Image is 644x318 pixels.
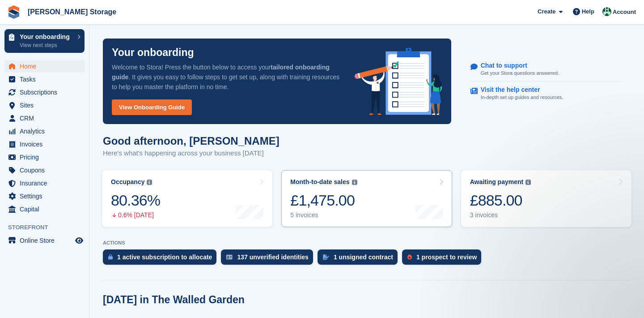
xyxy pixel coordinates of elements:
p: In-depth set up guides and resources. [481,94,563,101]
p: Visit the help center [481,86,556,94]
span: Settings [20,190,73,202]
div: 3 invoices [470,211,531,219]
a: menu [4,86,85,99]
img: stora-icon-8386f47178a22dfd0bd8f6a31ec36ba5ce8667c1dd55bd0f319d3a0aa187defe.svg [7,5,21,19]
div: Awaiting payment [470,178,524,186]
img: Nicholas Pain [602,7,611,16]
div: £1,475.00 [290,191,357,210]
h2: [DATE] in The Walled Garden [103,294,245,306]
span: Capital [20,203,73,215]
a: menu [4,125,85,138]
a: Your onboarding View next steps [4,29,85,53]
a: menu [4,60,85,73]
a: Chat to support Get your Stora questions answered. [470,57,622,82]
span: Subscriptions [20,86,73,99]
img: contract_signature_icon-13c848040528278c33f63329250d36e43548de30e8caae1d1a13099fd9432cc5.svg [323,254,329,260]
div: 1 active subscription to allocate [117,254,212,261]
span: Tasks [20,73,73,86]
a: menu [4,164,85,176]
div: 1 unsigned contract [334,254,393,261]
span: Sites [20,99,73,112]
a: Awaiting payment £885.00 3 invoices [461,170,631,227]
a: 1 active subscription to allocate [103,249,221,269]
span: Online Store [20,234,73,247]
span: Analytics [20,125,73,138]
p: Chat to support [481,62,552,69]
span: Create [538,7,555,16]
h1: Good afternoon, [PERSON_NAME] [103,135,280,147]
a: Occupancy 80.36% 0.6% [DATE] [102,170,272,227]
p: View next steps [20,41,73,49]
p: Welcome to Stora! Press the button below to access your . It gives you easy to follow steps to ge... [112,62,340,92]
a: menu [4,177,85,189]
a: menu [4,99,85,112]
a: 137 unverified identities [221,249,318,269]
span: Account [613,8,636,17]
img: icon-info-grey-7440780725fd019a000dd9b08b2336e03edf1995a4989e88bcd33f0948082b44.svg [147,180,152,185]
img: icon-info-grey-7440780725fd019a000dd9b08b2336e03edf1995a4989e88bcd33f0948082b44.svg [352,180,357,185]
span: Invoices [20,138,73,150]
a: [PERSON_NAME] Storage [24,4,120,19]
img: verify_identity-adf6edd0f0f0b5bbfe63781bf79b02c33cf7c696d77639b501bdc392416b5a36.svg [226,254,233,260]
div: 137 unverified identities [237,254,309,261]
a: menu [4,151,85,163]
a: menu [4,112,85,125]
a: menu [4,234,85,247]
div: Month-to-date sales [290,178,349,186]
img: prospect-51fa495bee0391a8d652442698ab0144808aea92771e9ea1ae160a38d050c398.svg [407,254,412,260]
p: Your onboarding [112,47,194,58]
p: Here's what's happening across your business [DATE] [103,148,280,159]
span: Help [582,7,594,16]
img: onboarding-info-6c161a55d2c0e0a8cae90662b2fe09162a5109e8cc188191df67fb4f79e88e88.svg [355,48,442,115]
a: View Onboarding Guide [112,99,192,115]
span: Storefront [8,223,89,232]
div: Occupancy [111,178,144,186]
div: 5 invoices [290,211,357,219]
a: menu [4,73,85,86]
div: £885.00 [470,191,531,210]
div: 80.36% [111,191,160,210]
span: Insurance [20,177,73,189]
a: menu [4,203,85,215]
p: Your onboarding [20,34,73,40]
a: 1 unsigned contract [318,249,402,269]
a: Visit the help center In-depth set up guides and resources. [470,82,622,106]
a: menu [4,190,85,202]
span: Home [20,60,73,73]
p: Get your Stora questions answered. [481,69,559,77]
a: Month-to-date sales £1,475.00 5 invoices [281,170,452,227]
span: Coupons [20,164,73,176]
a: menu [4,138,85,150]
p: ACTIONS [103,240,631,246]
a: 1 prospect to review [402,249,486,269]
div: 0.6% [DATE] [111,211,160,219]
a: Preview store [74,235,85,246]
span: CRM [20,112,73,125]
div: 1 prospect to review [416,254,477,261]
img: active_subscription_to_allocate_icon-d502201f5373d7db506a760aba3b589e785aa758c864c3986d89f69b8ff3... [108,254,113,260]
span: Pricing [20,151,73,163]
img: icon-info-grey-7440780725fd019a000dd9b08b2336e03edf1995a4989e88bcd33f0948082b44.svg [525,180,531,185]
